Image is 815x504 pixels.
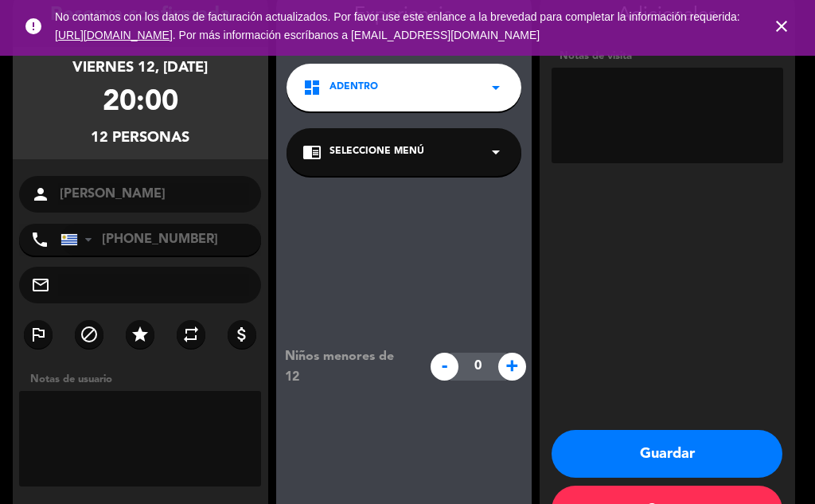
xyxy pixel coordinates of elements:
[273,346,422,388] div: Niños menores de 12
[30,230,49,249] i: phone
[431,353,458,381] span: -
[55,29,173,41] a: [URL][DOMAIN_NAME]
[72,57,208,80] div: viernes 12, [DATE]
[181,325,201,344] i: repeat
[552,48,783,64] div: Notas de visita
[486,143,505,162] i: arrow_drop_down
[24,17,43,36] i: error
[232,325,252,344] i: attach_money
[772,17,791,36] i: close
[498,353,526,381] span: +
[103,80,178,127] div: 20:00
[61,225,98,255] div: Uruguay: +598
[173,29,540,41] a: . Por más información escríbanos a [EMAIL_ADDRESS][DOMAIN_NAME]
[330,80,378,96] span: Adentro
[486,78,505,97] i: arrow_drop_down
[55,10,740,41] span: No contamos con los datos de facturación actualizados. Por favor use este enlance a la brevedad p...
[330,144,424,160] span: Seleccione Menú
[91,127,189,150] div: 12 personas
[29,325,48,344] i: outlined_flag
[302,143,322,162] i: chrome_reader_mode
[22,371,268,388] div: Notas de usuario
[31,185,50,204] i: person
[31,275,50,295] i: mail_outline
[80,325,99,344] i: block
[131,325,150,344] i: star
[552,430,782,478] button: Guardar
[302,78,322,97] i: dashboard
